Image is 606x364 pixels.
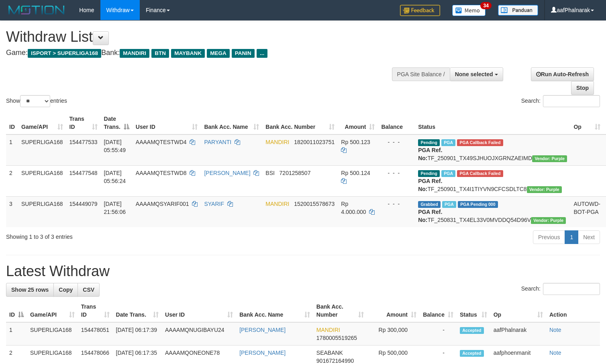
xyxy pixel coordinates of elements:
th: Status: activate to sort column ascending [457,299,490,322]
td: 154478051 [78,322,113,346]
td: [DATE] 06:17:39 [113,322,162,346]
span: Rp 500.124 [341,170,370,176]
span: PANIN [232,49,255,58]
span: ISPORT > SUPERLIGA168 [28,49,101,58]
input: Search: [543,95,600,107]
span: [DATE] 05:55:49 [104,139,126,153]
a: CSV [78,283,100,297]
span: Accepted [460,350,484,357]
span: None selected [455,71,493,77]
span: Pending [418,139,440,146]
th: Game/API: activate to sort column ascending [27,299,78,322]
th: Bank Acc. Number: activate to sort column ascending [262,112,338,134]
th: User ID: activate to sort column ascending [162,299,236,322]
span: PGA Error [457,170,503,177]
th: Trans ID: activate to sort column ascending [78,299,113,322]
th: Op: activate to sort column ascending [490,299,546,322]
td: AAAAMQNUGIBAYU24 [162,322,236,346]
span: MANDIRI [316,327,340,333]
span: Marked by aafmaleo [441,139,455,146]
a: 1 [565,230,578,244]
a: Stop [571,81,594,95]
th: Date Trans.: activate to sort column descending [101,112,133,134]
td: TF_250831_TX4EL33V0MVDDQ54D96V [415,196,570,227]
div: PGA Site Balance / [392,67,450,81]
td: - [420,322,457,346]
b: PGA Ref. No: [418,209,442,223]
span: Copy [59,287,73,293]
input: Search: [543,283,600,295]
span: CSV [83,287,94,293]
td: SUPERLIGA168 [18,134,66,166]
th: Amount: activate to sort column ascending [367,299,420,322]
img: MOTION_logo.png [6,4,67,16]
td: SUPERLIGA168 [18,165,66,196]
span: SEABANK [316,350,343,356]
td: Rp 300,000 [367,322,420,346]
td: 1 [6,134,18,166]
a: [PERSON_NAME] [239,350,286,356]
td: TF_250901_TX4I1TIYVN9CFCSDLTC8 [415,165,570,196]
span: 154449079 [69,201,98,207]
th: Bank Acc. Number: activate to sort column ascending [313,299,367,322]
span: BTN [151,49,169,58]
th: User ID: activate to sort column ascending [133,112,201,134]
td: SUPERLIGA168 [27,322,78,346]
span: AAAAMQSYARIF001 [136,201,189,207]
span: 154477548 [69,170,98,176]
a: Note [549,327,561,333]
span: MANDIRI [265,139,289,145]
th: ID: activate to sort column descending [6,299,27,322]
span: Vendor URL: https://trx4.1velocity.biz [527,186,562,193]
span: PGA Error [457,139,503,146]
a: SYARIF [204,201,224,207]
span: Marked by aafmaleo [441,170,455,177]
td: 2 [6,165,18,196]
th: Amount: activate to sort column ascending [338,112,378,134]
span: MAYBANK [171,49,205,58]
span: MANDIRI [120,49,149,58]
span: MANDIRI [265,201,289,207]
span: Copy 1820011023751 to clipboard [294,139,335,145]
th: Action [546,299,600,322]
span: 34 [480,2,491,9]
span: Copy 1780005519265 to clipboard [316,335,357,341]
span: AAAAMQTESTWD4 [136,139,187,145]
td: 1 [6,322,27,346]
span: BSI [265,170,275,176]
th: Trans ID: activate to sort column ascending [66,112,101,134]
a: Copy [53,283,78,297]
th: Balance: activate to sort column ascending [420,299,457,322]
div: - - - [381,169,412,177]
td: TF_250901_TX49SJHUOJXGRNZAEIMD [415,134,570,166]
span: Marked by aafchoeunmanni [442,201,456,208]
a: Previous [533,230,565,244]
span: Pending [418,170,440,177]
td: aafPhalnarak [490,322,546,346]
img: panduan.png [498,5,538,16]
label: Show entries [6,95,67,107]
span: Copy 901672164990 to clipboard [316,358,354,364]
a: Next [578,230,600,244]
label: Search: [521,95,600,107]
img: Button%20Memo.svg [452,5,486,16]
td: 3 [6,196,18,227]
span: Rp 500.123 [341,139,370,145]
th: ID [6,112,18,134]
span: AAAAMQTESTWD8 [136,170,187,176]
div: Showing 1 to 3 of 3 entries [6,230,247,241]
button: None selected [450,67,503,81]
th: Game/API: activate to sort column ascending [18,112,66,134]
span: MEGA [207,49,230,58]
th: Balance [378,112,415,134]
span: ... [257,49,267,58]
span: [DATE] 21:56:06 [104,201,126,215]
a: [PERSON_NAME] [239,327,286,333]
b: PGA Ref. No: [418,147,442,161]
a: PARYANTI [204,139,231,145]
select: Showentries [20,95,50,107]
span: Vendor URL: https://trx4.1velocity.biz [531,217,566,224]
th: Bank Acc. Name: activate to sort column ascending [201,112,262,134]
img: Feedback.jpg [400,5,440,16]
th: Status [415,112,570,134]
